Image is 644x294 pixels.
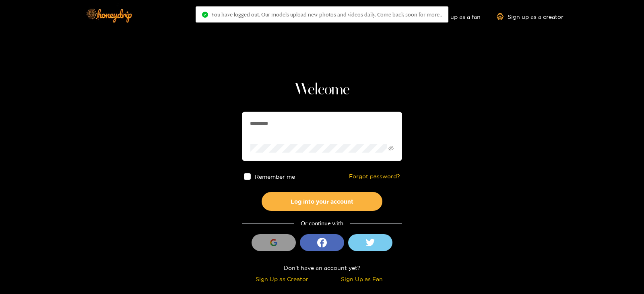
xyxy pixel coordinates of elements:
[388,146,394,151] span: eye-invisible
[497,13,563,20] a: Sign up as a creator
[349,173,400,180] a: Forgot password?
[211,11,442,18] span: You have logged out. Our models upload new photos and videos daily. Come back soon for more..
[242,219,402,228] div: Or continue with
[242,263,402,272] div: Don't have an account yet?
[425,13,481,20] a: Sign up as a fan
[262,192,382,211] button: Log into your account
[324,274,400,284] div: Sign Up as Fan
[242,80,402,100] h1: Welcome
[255,174,295,180] span: Remember me
[244,274,320,284] div: Sign Up as Creator
[202,12,208,18] span: check-circle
